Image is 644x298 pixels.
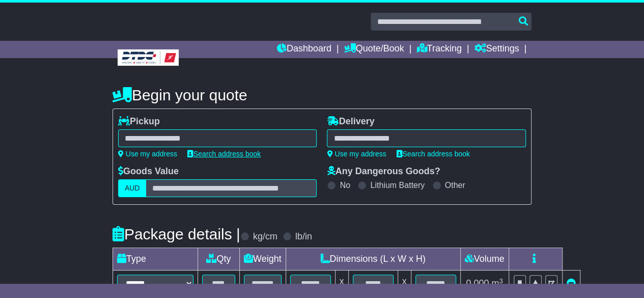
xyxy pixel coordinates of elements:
[113,226,240,242] h4: Package details |
[445,180,465,190] label: Other
[286,248,460,270] td: Dimensions (L x W x H)
[113,248,198,270] td: Type
[118,166,179,177] label: Goods Value
[239,248,286,270] td: Weight
[198,248,239,270] td: Qty
[113,87,531,103] h4: Begin your quote
[187,150,261,158] a: Search address book
[253,231,277,242] label: kg/cm
[327,116,374,127] label: Delivery
[118,179,147,197] label: AUD
[118,150,177,158] a: Use my address
[335,270,348,297] td: x
[474,41,519,58] a: Settings
[340,180,350,190] label: No
[370,180,425,190] label: Lithium Battery
[327,166,440,177] label: Any Dangerous Goods?
[460,248,509,270] td: Volume
[118,116,160,127] label: Pickup
[416,41,461,58] a: Tracking
[344,41,404,58] a: Quote/Book
[327,150,386,158] a: Use my address
[397,150,470,158] a: Search address book
[295,231,312,242] label: lb/in
[491,278,503,288] span: m
[567,278,576,288] a: Remove this item
[466,278,489,288] span: 0.000
[277,41,331,58] a: Dashboard
[398,270,411,297] td: x
[499,277,503,285] sup: 3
